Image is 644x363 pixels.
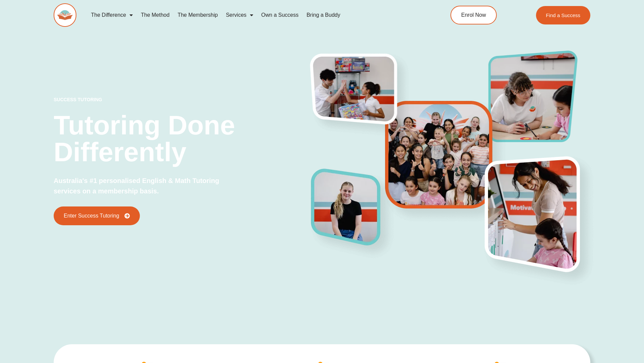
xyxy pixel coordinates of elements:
[87,7,420,23] nav: Menu
[87,7,137,23] a: The Difference
[54,206,140,225] a: Enter Success Tutoring
[450,6,497,24] a: Enrol Now
[137,7,173,23] a: The Method
[173,7,222,23] a: The Membership
[257,7,303,23] a: Own a Success
[54,176,242,196] p: Australia's #1 personalised English & Math Tutoring services on a membership basis.
[546,13,580,18] span: Find a Success
[536,6,590,24] a: Find a Success
[303,7,344,23] a: Bring a Buddy
[64,213,119,219] span: Enter Success Tutoring
[54,112,311,166] h2: Tutoring Done Differently
[461,12,486,18] span: Enrol Now
[54,97,311,102] p: success tutoring
[222,7,257,23] a: Services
